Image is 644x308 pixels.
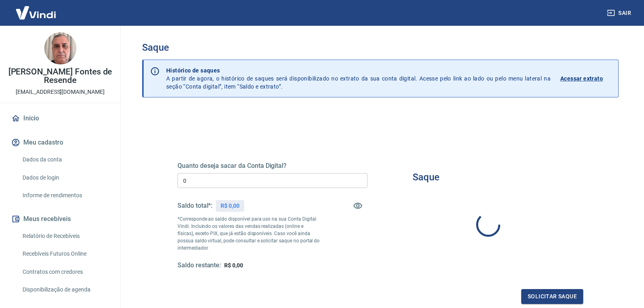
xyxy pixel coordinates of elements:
[10,0,62,25] img: Vindi
[19,187,111,204] a: Informe de rendimentos
[178,261,221,270] h5: Saldo restante:
[413,172,440,183] h3: Saque
[19,228,111,244] a: Relatório de Recebíveis
[521,289,583,304] button: Solicitar saque
[19,170,111,186] a: Dados de login
[10,210,111,228] button: Meus recebíveis
[6,68,114,85] p: [PERSON_NAME] Fontes de Resende
[224,262,243,269] span: R$ 0,00
[10,134,111,151] button: Meu cadastro
[560,74,603,83] p: Acessar extrato
[178,215,320,252] p: *Corresponde ao saldo disponível para uso na sua Conta Digital Vindi. Incluindo os valores das ve...
[166,66,551,74] p: Histórico de saques
[16,88,105,96] p: [EMAIL_ADDRESS][DOMAIN_NAME]
[44,32,76,64] img: 89d8b9f7-c1a2-4816-80f0-7cc5cfdd2ce2.jpeg
[178,202,213,210] h5: Saldo total*:
[142,42,619,53] h3: Saque
[19,281,111,298] a: Disponibilização de agenda
[19,151,111,168] a: Dados da conta
[166,66,551,91] p: A partir de agora, o histórico de saques será disponibilizado no extrato da sua conta digital. Ac...
[19,264,111,280] a: Contratos com credores
[178,162,367,170] h5: Quanto deseja sacar da Conta Digital?
[19,246,111,262] a: Recebíveis Futuros Online
[605,6,634,21] button: Sair
[560,66,612,91] a: Acessar extrato
[10,110,111,127] a: Início
[221,202,239,210] p: R$ 0,00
